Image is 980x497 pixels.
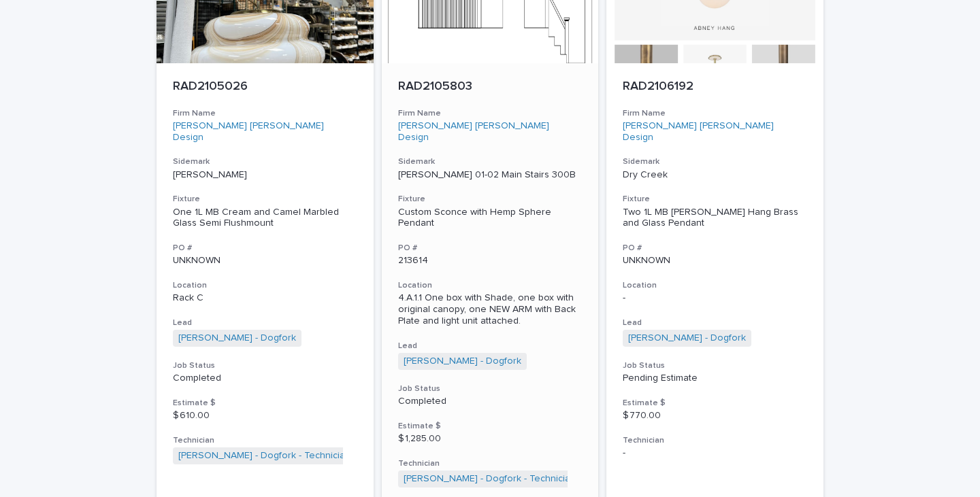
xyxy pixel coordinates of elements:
p: $ 1,285.00 [398,433,583,445]
p: Pending Estimate [623,373,807,384]
h3: Estimate $ [398,421,583,432]
h3: Firm Name [623,108,807,119]
h3: Technician [398,458,583,469]
p: $ 770.00 [623,410,807,422]
a: [PERSON_NAME] - Dogfork [628,332,746,344]
h3: Sidemark [398,156,583,167]
a: [PERSON_NAME] - Dogfork [404,356,521,367]
h3: PO # [398,243,583,254]
p: RAD2105026 [173,80,357,95]
a: [PERSON_NAME] - Dogfork - Technician [404,473,576,485]
p: [PERSON_NAME] [173,169,357,181]
a: [PERSON_NAME] [PERSON_NAME] Design [173,120,357,143]
p: UNKNOWN [623,255,807,267]
div: One 1L MB Cream and Camel Marbled Glass Semi Flushmount [173,207,357,230]
div: Custom Sconce with Hemp Sphere Pendant [398,207,583,230]
a: [PERSON_NAME] - Dogfork - Technician [178,450,350,462]
p: 213614 [398,255,583,267]
p: Rack C [173,292,357,304]
h3: Firm Name [173,108,357,119]
h3: Job Status [173,360,357,371]
h3: Lead [623,318,807,328]
p: Dry Creek [623,169,807,181]
h3: PO # [623,243,807,254]
h3: Fixture [398,194,583,205]
h3: Fixture [173,194,357,205]
h3: Estimate $ [623,398,807,409]
h3: Lead [398,341,583,352]
h3: Location [398,280,583,291]
a: [PERSON_NAME] [PERSON_NAME] Design [398,120,583,143]
p: UNKNOWN [173,255,357,267]
h3: Lead [173,318,357,328]
p: 4.A.1.1 One box with Shade, one box with original canopy, one NEW ARM with Back Plate and light u... [398,292,583,326]
p: Completed [398,396,583,407]
h3: Firm Name [398,108,583,119]
p: - [623,292,807,304]
div: Two 1L MB [PERSON_NAME] Hang Brass and Glass Pendant [623,207,807,230]
h3: Job Status [623,360,807,371]
h3: Estimate $ [173,398,357,409]
h3: Sidemark [173,156,357,167]
p: - [623,447,807,459]
a: [PERSON_NAME] - Dogfork [178,332,296,344]
h3: PO # [173,243,357,254]
h3: Technician [623,435,807,446]
h3: Location [173,280,357,291]
h3: Fixture [623,194,807,205]
p: RAD2106192 [623,80,807,95]
p: Completed [173,373,357,384]
h3: Job Status [398,383,583,394]
h3: Location [623,280,807,291]
p: [PERSON_NAME] 01-02 Main Stairs 300B [398,169,583,181]
a: [PERSON_NAME] [PERSON_NAME] Design [623,120,807,143]
h3: Technician [173,435,357,446]
p: $ 610.00 [173,410,357,422]
h3: Sidemark [623,156,807,167]
p: RAD2105803 [398,80,583,95]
